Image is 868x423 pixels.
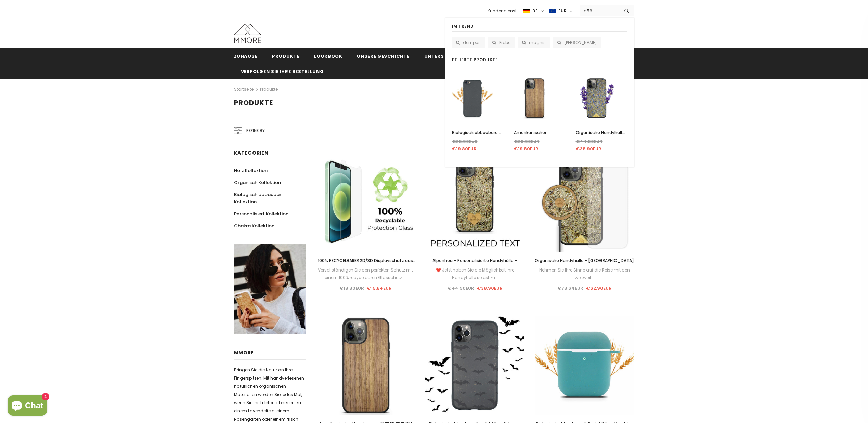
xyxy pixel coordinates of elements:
span: €44.90EUR [576,138,603,145]
span: Verfolgen Sie Ihre Bestellung [241,68,324,75]
span: [PERSON_NAME] [564,40,597,45]
span: €62.90EUR [586,285,612,291]
a: Probe [488,37,515,48]
span: €78.64EUR [557,285,583,291]
a: magnis [518,37,550,48]
span: Refine by [246,127,265,134]
span: Unsere Geschichte [357,53,409,60]
a: Chakra Kollektion [234,220,274,232]
span: beliebte Produkte [452,57,498,63]
span: €38.90EUR [576,146,601,152]
span: 100% RECYCELBARER 2D/3D Displayschutz aus [GEOGRAPHIC_DATA] [318,257,416,271]
span: Unterstützung [424,53,468,60]
a: Produkte [272,48,299,64]
span: €15.84EUR [367,285,392,291]
img: i-lang-2.png [523,8,530,14]
span: Probe [499,40,510,45]
a: Holz Kollektion [234,164,268,176]
span: Biologisch abbaubar Kollektion [234,191,281,205]
span: €38.90EUR [477,285,503,291]
a: Organisch Kollektion [234,176,281,188]
span: Kategorien [234,149,269,156]
span: €19.80EUR [339,285,364,291]
span: €26.90EUR [514,138,540,145]
a: dempus [452,37,485,48]
a: Alpenheu – Personalisierte Handyhülle – Personalisiertes Geschenk [425,257,524,264]
span: magnis [529,40,546,45]
span: dempus [463,40,481,45]
a: 100% RECYCELBARER 2D/3D Displayschutz aus [GEOGRAPHIC_DATA] [316,257,415,264]
span: Lookbook [314,53,342,60]
span: Kundendienst [488,8,517,14]
a: Amerikanischer Nussbaum - LIMITED EDITION [514,129,566,136]
span: MMORE [234,349,254,356]
span: im Trend [452,23,474,29]
span: €19.80EUR [452,146,477,152]
a: Organische Handyhülle – Lavendel [576,129,627,136]
input: Search Site [580,6,619,16]
a: [PERSON_NAME] [553,37,601,48]
a: Unsere Geschichte [357,48,409,64]
div: Vervollständigen Sie den perfekten Schutz mit einem 100% recycelbaren Glasschutz.... [316,266,415,281]
img: MMORE Cases [234,24,261,43]
span: Biologisch abbaubare Handyhülle - Schwarz [452,130,501,143]
span: EUR [558,8,567,14]
a: Lookbook [314,48,342,64]
span: Zuhause [234,53,258,60]
a: Produkte [260,86,278,92]
a: Biologisch abbaubare Handyhülle - Schwarz [452,129,504,136]
a: Biologisch abbaubar Kollektion [234,188,298,208]
span: €26.90EUR [452,138,478,145]
span: Organisch Kollektion [234,179,281,186]
div: ❤️ Jetzt haben Sie die Möglichkeit Ihre Handyhülle selbst zu... [425,266,524,281]
a: Verfolgen Sie Ihre Bestellung [241,64,324,79]
span: Amerikanischer Nussbaum - LIMITED EDITION [514,130,556,150]
inbox-online-store-chat: Onlineshop-Chat von Shopify [5,395,49,418]
span: Alpenheu – Personalisierte Handyhülle – Personalisiertes Geschenk [432,257,520,271]
span: €19.80EUR [514,146,539,152]
a: Startseite [234,85,254,93]
span: Produkte [272,53,299,60]
a: Account erstellen [598,36,634,42]
a: Unterstützung [424,48,468,64]
a: Organische Handyhülle - [GEOGRAPHIC_DATA] [535,257,634,264]
span: de [532,8,538,14]
span: Personalisiert Kollektion [234,211,288,217]
span: Organische Handyhülle – Lavendel [576,130,625,143]
span: Produkte [234,98,273,107]
a: Zuhause [234,48,258,64]
span: €44.90EUR [448,285,474,291]
span: Organische Handyhülle - [GEOGRAPHIC_DATA] [535,257,634,263]
a: Personalisiert Kollektion [234,208,288,220]
div: Nehmen Sie Ihre Sinne auf die Reise mit den weltweit... [535,266,634,281]
span: Chakra Kollektion [234,223,274,229]
span: Holz Kollektion [234,167,268,174]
